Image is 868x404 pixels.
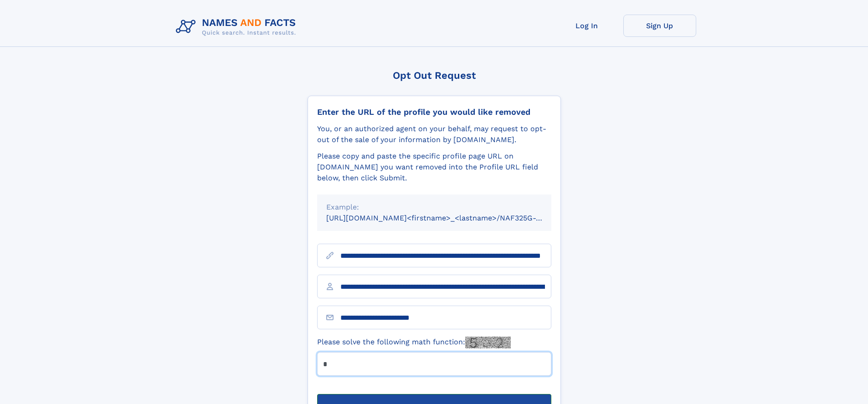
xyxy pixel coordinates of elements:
label: Please solve the following math function: [317,337,511,348]
img: Logo Names and Facts [172,15,303,39]
div: You, or an authorized agent on your behalf, may request to opt-out of the sale of your informatio... [317,123,551,145]
div: Enter the URL of the profile you would like removed [317,107,551,117]
div: Example: [326,202,542,213]
div: Please copy and paste the specific profile page URL on [DOMAIN_NAME] you want removed into the Pr... [317,151,551,184]
div: Opt Out Request [308,70,561,81]
a: Log In [550,15,623,37]
small: [URL][DOMAIN_NAME]<firstname>_<lastname>/NAF325G-xxxxxxxx [326,214,569,222]
a: Sign Up [623,15,696,37]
